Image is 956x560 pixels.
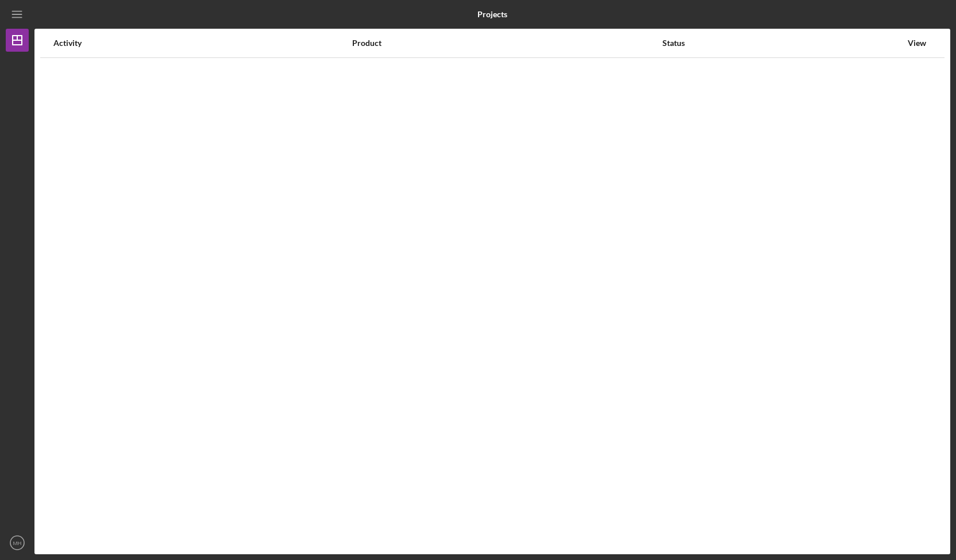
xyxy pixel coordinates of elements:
[903,38,931,48] div: View
[477,10,507,19] b: Projects
[352,38,661,48] div: Product
[662,38,901,48] div: Status
[6,531,29,554] button: MH
[13,540,22,546] text: MH
[53,38,351,48] div: Activity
